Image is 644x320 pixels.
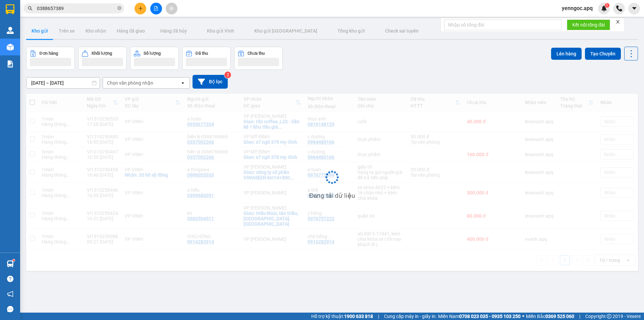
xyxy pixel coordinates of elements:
[6,4,14,14] img: logo-vxr
[138,6,143,11] span: plus
[40,51,58,56] div: Đơn hàng
[311,313,373,320] span: Hỗ trợ kỹ thuật:
[567,19,610,30] button: Kết nối tổng đài
[28,6,33,11] span: search
[572,21,605,29] span: Kết nối tổng đài
[224,72,231,78] sup: 2
[111,23,150,39] button: Hàng đã giao
[7,27,14,34] img: warehouse-icon
[7,60,14,67] img: solution-icon
[616,5,622,11] img: phone-icon
[130,47,179,70] button: Số lượng
[628,3,640,14] button: caret-down
[459,314,521,319] strong: 0708 023 035 - 0935 103 250
[579,313,580,320] span: |
[248,51,265,56] div: Chưa thu
[196,51,208,56] div: Đã thu
[169,6,174,11] span: aim
[117,5,121,12] span: close-circle
[26,47,75,70] button: Đơn hàng
[92,51,112,56] div: Khối lượng
[7,276,13,282] span: question-circle
[166,3,177,14] button: aim
[53,23,80,39] button: Trên xe
[607,314,611,319] span: copyright
[117,6,121,10] span: close-circle
[26,78,100,88] input: Select a date range.
[13,259,15,261] sup: 1
[601,5,607,11] img: icon-new-feature
[150,3,162,14] button: file-add
[378,313,379,320] span: |
[337,28,365,34] span: Tổng kho gửi
[160,28,187,34] span: Hàng đã hủy
[7,260,14,267] img: warehouse-icon
[135,3,146,14] button: plus
[522,315,524,318] span: ⚪️
[444,19,561,30] input: Nhập số tổng đài
[180,80,185,86] svg: open
[207,28,234,34] span: Kho gửi Vinh
[254,28,317,34] span: Kho gửi [GEOGRAPHIC_DATA]
[526,313,574,320] span: Miền Bắc
[551,48,582,60] button: Lên hàng
[7,44,14,51] img: warehouse-icon
[26,23,53,39] button: Kho gửi
[438,313,521,320] span: Miền Nam
[78,47,127,70] button: Khối lượng
[605,3,609,8] sup: 1
[556,4,598,12] span: yenngoc.apq
[7,306,13,312] span: message
[107,80,153,86] div: Chọn văn phòng nhận
[80,23,111,39] button: Kho nhận
[154,6,158,11] span: file-add
[7,291,13,297] span: notification
[385,28,419,34] span: Check sai tuyến
[309,191,355,201] div: Đang tải dữ liệu
[182,47,231,70] button: Đã thu
[545,314,574,319] strong: 0369 525 060
[384,313,436,320] span: Cung cấp máy in - giấy in:
[606,3,608,8] span: 1
[615,19,620,24] span: close
[631,5,637,11] span: caret-down
[37,5,116,12] input: Tìm tên, số ĐT hoặc mã đơn
[144,51,161,56] div: Số lượng
[193,75,228,89] button: Bộ lọc
[234,47,283,70] button: Chưa thu
[344,314,373,319] strong: 1900 633 818
[585,48,621,60] button: Tạo Chuyến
